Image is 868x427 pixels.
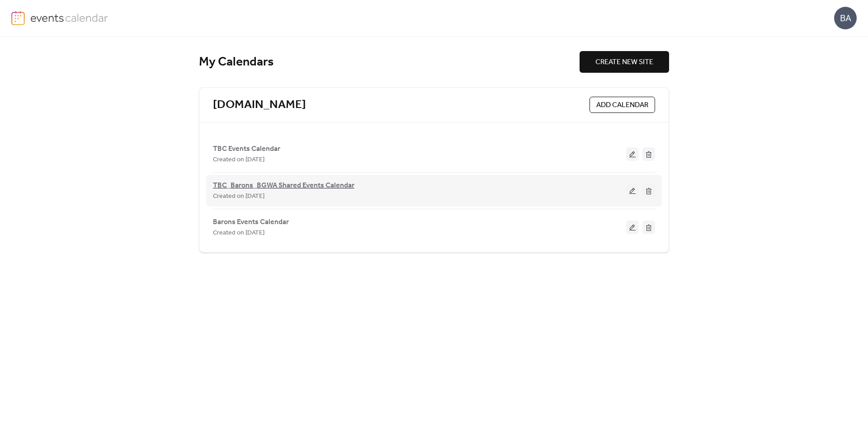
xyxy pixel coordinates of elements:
[595,57,653,68] span: CREATE NEW SITE
[11,11,25,25] img: logo
[213,217,289,228] span: Barons Events Calendar
[213,228,264,239] span: Created on [DATE]
[213,191,264,202] span: Created on [DATE]
[213,98,306,113] a: [DOMAIN_NAME]
[590,97,655,113] button: ADD CALENDAR
[596,100,648,111] span: ADD CALENDAR
[213,144,280,155] span: TBC Events Calendar
[30,11,108,24] img: logo-type
[213,220,289,225] a: Barons Events Calendar
[213,155,264,165] span: Created on [DATE]
[213,146,280,151] a: TBC Events Calendar
[580,51,669,73] button: CREATE NEW SITE
[213,180,354,191] span: TBC_Barons_BGWA Shared Events Calendar
[213,183,354,188] a: TBC_Barons_BGWA Shared Events Calendar
[834,7,857,29] div: BA
[199,54,580,70] div: My Calendars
